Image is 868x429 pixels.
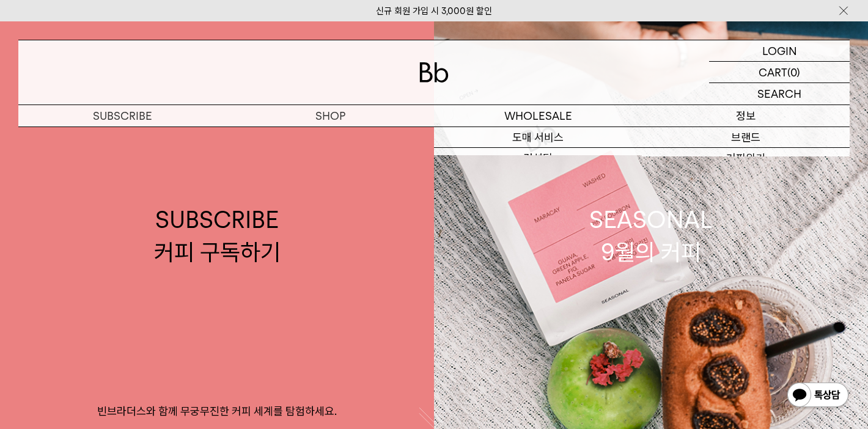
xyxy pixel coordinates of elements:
[642,127,850,148] a: 브랜드
[642,105,850,127] p: 정보
[18,105,226,127] a: SUBSCRIBE
[226,105,434,127] a: SHOP
[709,62,850,83] a: CART (0)
[787,62,800,82] p: (0)
[434,127,642,148] a: 도매 서비스
[642,148,850,169] a: 커피위키
[434,105,642,127] p: WHOLESALE
[759,62,787,82] p: CART
[762,40,797,61] p: LOGIN
[786,381,850,411] img: 카카오톡 채널 1:1 채팅 버튼
[709,40,850,62] a: LOGIN
[154,204,281,268] div: SUBSCRIBE 커피 구독하기
[376,5,492,16] a: 신규 회원 가입 시 3,000원 할인
[757,83,801,105] p: SEARCH
[589,204,713,268] div: SEASONAL 9월의 커피
[419,62,449,82] img: 로고
[434,148,642,169] a: 컨설팅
